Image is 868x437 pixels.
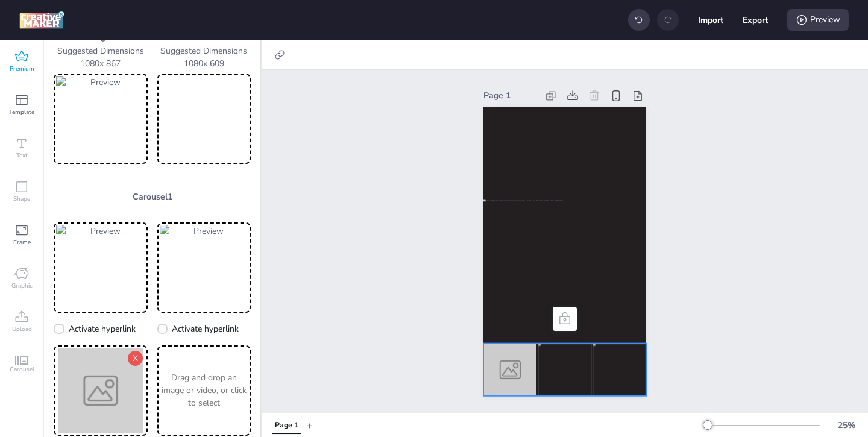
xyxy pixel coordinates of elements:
[13,237,31,247] span: Frame
[266,415,307,436] div: Tabs
[483,89,538,102] div: Page 1
[12,324,32,334] span: Upload
[832,419,861,432] div: 25 %
[172,322,239,335] span: Activate hyperlink
[10,64,34,74] span: Premium
[128,351,143,366] button: X
[69,322,136,335] span: Activate hyperlink
[160,371,249,409] p: Drag and drop an image or video, or click to select
[787,9,849,31] div: Preview
[13,194,30,204] span: Shape
[16,151,28,160] span: Text
[307,415,313,436] button: +
[56,225,145,310] img: Preview
[56,348,145,433] img: Preview
[19,11,64,29] img: logo Creative Maker
[54,57,148,70] p: 1080 x 867
[56,76,145,162] img: Preview
[698,7,723,33] button: Import
[157,57,251,70] p: 1080 x 609
[11,281,33,291] span: Graphic
[160,225,249,310] img: Preview
[10,365,34,374] span: Carousel
[743,7,768,33] button: Export
[157,45,251,57] p: Suggested Dimensions
[275,420,298,431] div: Page 1
[54,45,148,57] p: Suggested Dimensions
[54,190,251,203] p: Carousel 1
[9,107,34,117] span: Template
